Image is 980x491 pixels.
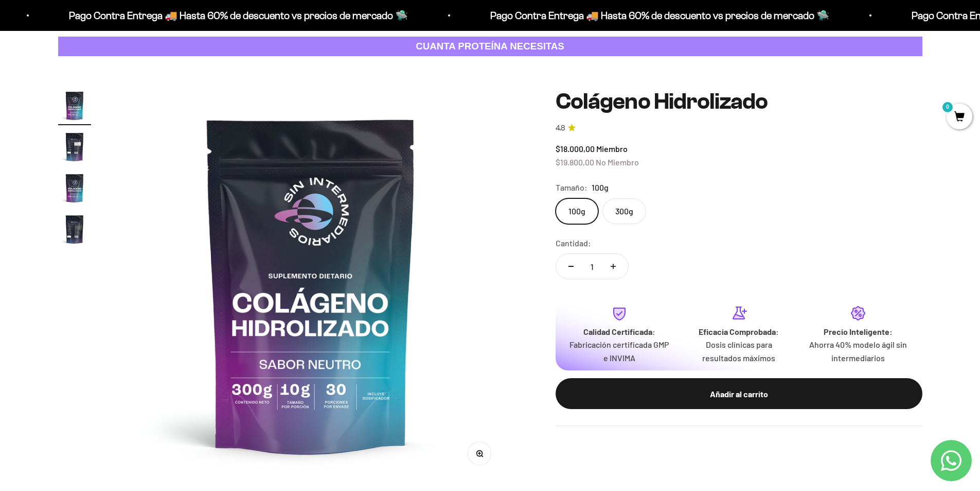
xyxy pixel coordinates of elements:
strong: CUANTA PROTEÍNA NECESITAS [416,41,564,52]
button: Ir al artículo 1 [58,89,91,125]
div: Añadir al carrito [576,387,902,401]
p: Ahorra 40% modelo ágil sin intermediarios [807,338,910,364]
img: Colágeno Hidrolizado [116,89,506,480]
img: Colágeno Hidrolizado [58,172,91,205]
span: 4.8 [556,123,565,134]
img: Colágeno Hidrolizado [58,130,91,163]
button: Ir al artículo 4 [58,213,91,249]
a: CUANTA PROTEÍNA NECESITAS [58,37,922,57]
p: Pago Contra Entrega 🚚 Hasta 60% de descuento vs precios de mercado 🛸 [487,7,826,24]
span: $18.000,00 [556,144,595,154]
p: Pago Contra Entrega 🚚 Hasta 60% de descuento vs precios de mercado 🛸 [65,7,404,24]
a: 0 [947,112,972,123]
button: Aumentar cantidad [598,254,628,279]
button: Ir al artículo 2 [58,130,91,166]
p: Fabricación certificada GMP e INVIMA [568,338,671,364]
strong: Calidad Certificada: [583,327,655,336]
span: 100g [592,181,609,194]
legend: Tamaño: [556,181,587,194]
strong: Precio Inteligente: [824,327,893,336]
label: Cantidad: [556,236,591,250]
strong: Eficacia Comprobada: [699,327,779,336]
h1: Colágeno Hidrolizado [556,89,922,114]
span: Miembro [596,144,628,154]
p: Dosis clínicas para resultados máximos [687,338,790,364]
span: $19.800,00 [556,157,594,167]
a: 4.84.8 de 5.0 estrellas [556,123,922,134]
span: No Miembro [596,157,639,167]
button: Añadir al carrito [556,378,922,409]
mark: 0 [941,101,954,113]
button: Ir al artículo 3 [58,172,91,208]
img: Colágeno Hidrolizado [58,213,91,246]
button: Reducir cantidad [556,254,586,279]
img: Colágeno Hidrolizado [58,89,91,122]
